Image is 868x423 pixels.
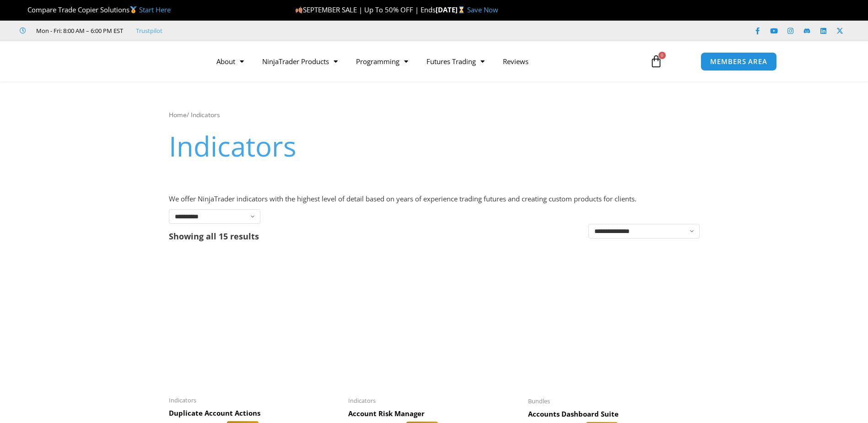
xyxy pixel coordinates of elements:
[169,255,340,391] img: Duplicate Account Actions
[169,409,340,418] h2: Duplicate Account Actions
[658,52,666,59] span: 0
[528,410,699,419] h2: Accounts Dashboard Suite
[494,51,538,72] a: Reviews
[710,58,767,65] span: MEMBERS AREA
[636,48,676,75] a: 0
[169,396,340,404] span: Indicators
[169,109,700,121] nav: Breadcrumb
[34,25,123,36] span: Mon - Fri: 8:00 AM – 6:00 PM EST
[296,6,302,13] img: 🍂
[295,5,436,14] span: SEPTEMBER SALE | Up To 50% OFF | Ends
[20,6,27,13] img: 🏆
[528,255,699,391] img: Accounts Dashboard Suite
[467,5,498,14] a: Save Now
[588,224,700,239] select: Shop order
[348,255,519,391] img: Account Risk Manager
[348,409,519,418] h2: Account Risk Manager
[169,110,187,119] a: Home
[253,51,347,72] a: NinjaTrader Products
[207,51,253,72] a: About
[528,410,699,422] a: Accounts Dashboard Suite
[348,397,519,405] span: Indicators
[701,52,777,71] a: MEMBERS AREA
[20,5,171,14] span: Compare Trade Copier Solutions
[348,409,519,422] a: Account Risk Manager
[436,5,467,14] strong: [DATE]
[458,6,465,13] img: ⌛
[139,5,171,14] a: Start Here
[130,6,137,13] img: 🥇
[169,193,700,206] p: We offer NinjaTrader indicators with the highest level of detail based on years of experience tra...
[91,45,189,78] img: LogoAI | Affordable Indicators – NinjaTrader
[207,51,639,72] nav: Menu
[169,232,259,240] p: Showing all 15 results
[169,127,700,165] h1: Indicators
[417,51,494,72] a: Futures Trading
[528,397,699,405] span: Bundles
[169,409,340,421] a: Duplicate Account Actions
[136,25,162,36] a: Trustpilot
[347,51,417,72] a: Programming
